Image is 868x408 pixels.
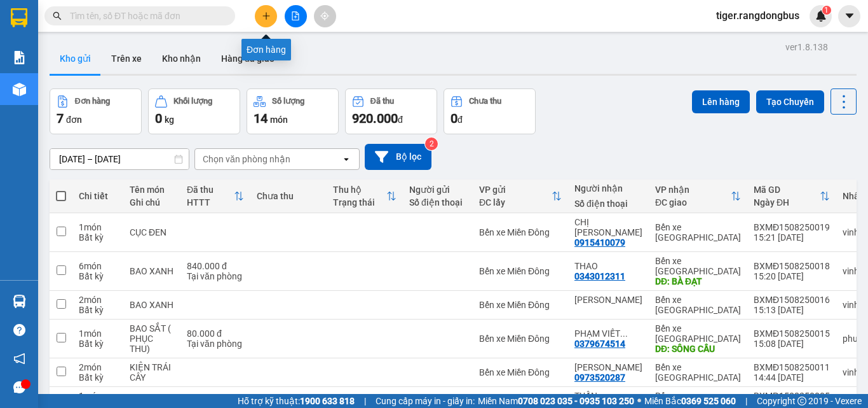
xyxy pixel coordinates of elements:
[754,339,830,349] div: 15:08 [DATE]
[815,10,827,22] img: icon-new-feature
[574,295,642,305] div: MINH HIỀN
[574,271,625,281] div: 0343012311
[745,394,747,408] span: |
[574,362,642,372] div: LÊ PHƯƠNG
[754,295,830,305] div: BXMĐ1508250016
[152,43,211,74] button: Kho nhận
[479,334,562,344] div: Bến xe Miền Đông
[320,11,329,20] span: aim
[79,295,117,305] div: 2 món
[754,261,830,271] div: BXMĐ1508250018
[655,323,741,344] div: Bến xe [GEOGRAPHIC_DATA]
[574,391,642,401] div: TUẤN
[574,328,642,339] div: PHẠM VIẾT TIN
[187,339,244,349] div: Tại văn phòng
[262,11,271,20] span: plus
[655,276,741,286] div: DĐ: BÀ ĐẠT
[180,179,250,213] th: Toggle SortBy
[754,362,830,372] div: BXMĐ1508250011
[57,111,64,126] span: 7
[574,237,625,248] div: 0915410079
[165,115,174,125] span: kg
[241,39,291,60] div: Đơn hàng
[479,300,562,310] div: Bến xe Miền Đông
[300,396,355,406] strong: 1900 633 818
[398,115,403,125] span: đ
[644,394,736,408] span: Miền Bắc
[79,372,117,383] div: Bất kỳ
[53,11,62,20] span: search
[518,396,634,406] strong: 0708 023 035 - 0935 103 250
[479,227,562,237] div: Bến xe Miền Đông
[50,88,142,134] button: Đơn hàng7đơn
[79,271,117,281] div: Bất kỳ
[574,199,642,209] div: Số điện thoại
[756,90,824,113] button: Tạo Chuyến
[101,43,152,74] button: Trên xe
[824,6,829,15] span: 1
[655,222,741,243] div: Bến xe [GEOGRAPHIC_DATA]
[79,328,117,339] div: 1 món
[655,362,741,383] div: Bến xe [GEOGRAPHIC_DATA]
[574,339,625,349] div: 0379674514
[655,185,731,195] div: VP nhận
[785,40,828,54] div: ver 1.8.138
[754,305,830,315] div: 15:13 [DATE]
[754,372,830,383] div: 14:44 [DATE]
[451,111,458,126] span: 0
[376,394,475,408] span: Cung cấp máy in - giấy in:
[327,179,403,213] th: Toggle SortBy
[70,9,220,23] input: Tìm tên, số ĐT hoặc mã đơn
[655,256,741,276] div: Bến xe [GEOGRAPHIC_DATA]
[130,185,174,195] div: Tên món
[479,367,562,377] div: Bến xe Miền Đông
[838,5,860,27] button: caret-down
[203,153,290,165] div: Chọn văn phòng nhận
[130,323,174,354] div: BAO SẮT ( PHỤC THU)
[637,398,641,404] span: ⚪️
[473,179,568,213] th: Toggle SortBy
[79,391,117,401] div: 1 món
[425,137,438,150] sup: 2
[79,261,117,271] div: 6 món
[458,115,463,125] span: đ
[13,324,25,336] span: question-circle
[822,6,831,15] sup: 1
[187,271,244,281] div: Tại văn phòng
[75,97,110,106] div: Đơn hàng
[844,10,855,22] span: caret-down
[211,43,285,74] button: Hàng đã giao
[754,271,830,281] div: 15:20 [DATE]
[13,51,26,64] img: solution-icon
[370,97,394,106] div: Đã thu
[333,197,386,208] div: Trạng thái
[79,339,117,349] div: Bất kỳ
[79,362,117,372] div: 2 món
[365,144,431,170] button: Bộ lọc
[155,111,162,126] span: 0
[478,394,634,408] span: Miền Nam
[747,179,836,213] th: Toggle SortBy
[754,328,830,339] div: BXMĐ1508250015
[255,5,277,27] button: plus
[692,90,750,113] button: Lên hàng
[11,8,27,27] img: logo-vxr
[655,295,741,315] div: Bến xe [GEOGRAPHIC_DATA]
[13,353,25,365] span: notification
[291,11,300,20] span: file-add
[130,197,174,208] div: Ghi chú
[706,8,810,24] span: tiger.rangdongbus
[257,191,320,201] div: Chưa thu
[187,328,244,339] div: 80.000 đ
[574,183,642,193] div: Người nhận
[254,111,268,126] span: 14
[574,372,625,383] div: 0973520287
[574,217,642,237] div: CHỊ ĐOAN
[285,5,307,27] button: file-add
[148,88,240,134] button: Khối lượng0kg
[754,185,820,195] div: Mã GD
[130,362,174,383] div: KIỆN TRÁI CÂY
[79,222,117,232] div: 1 món
[314,5,336,27] button: aim
[345,88,437,134] button: Đã thu920.000đ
